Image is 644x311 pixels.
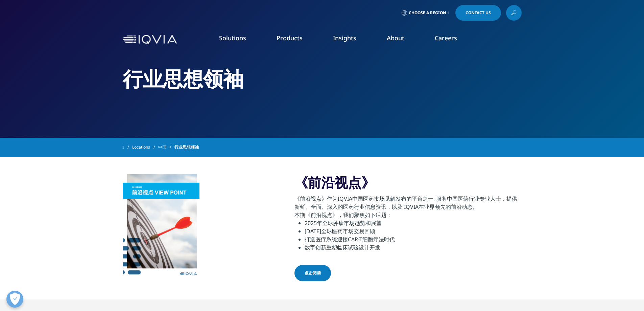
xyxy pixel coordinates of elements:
a: Insights [333,34,356,42]
a: About [387,34,404,42]
p: 《前沿视点》作为IQVIA中国医药市场见解发布的平台之一, 服务中国医药行业专业人士，提供新鲜、全面、深入的医药行业信息资讯，以及 IQVIA在业界领先的前沿动态。 [294,195,522,211]
a: Products [277,34,303,42]
li: 打造医疗系统迎接CAR-T细胞疗法时代 [305,235,395,243]
button: 打开偏好 [6,291,23,308]
h2: 行业思想领袖 [123,66,522,91]
p: 本期《前沿视点》，我们聚焦如下话题： [294,211,522,219]
a: Contact Us [455,5,501,21]
nav: Primary [180,24,522,55]
li: [DATE]全球医药市场交易回顾 [305,227,395,235]
a: Solutions [219,34,246,42]
span: Choose a Region [409,10,446,16]
a: Locations [132,141,158,153]
a: 点击阅读 [294,265,331,281]
a: 中国 [158,141,174,153]
li: 2025年全球肿瘤市场趋势和展望 [305,219,395,227]
h2: 《前沿视点》 [294,174,522,195]
span: Contact Us [466,11,491,15]
span: 行业思想领袖 [174,141,199,153]
span: 点击阅读 [305,270,321,276]
a: Careers [435,34,457,42]
li: 数字创新重塑临床试验设计开发 [305,243,395,251]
